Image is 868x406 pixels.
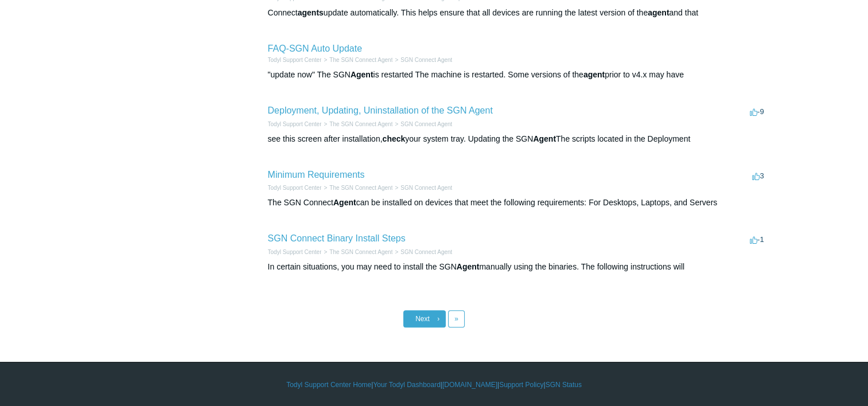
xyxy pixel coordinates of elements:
a: Todyl Support Center [268,57,322,63]
a: Todyl Support Center [268,249,322,255]
li: The SGN Connect Agent [321,248,392,256]
a: Your Todyl Dashboard [373,380,440,390]
li: SGN Connect Agent [392,248,452,256]
a: SGN Connect Agent [400,121,452,127]
a: Todyl Support Center [268,185,322,191]
a: SGN Status [546,380,582,390]
li: The SGN Connect Agent [321,120,392,128]
span: » [454,315,458,323]
span: Next [415,315,430,323]
li: Todyl Support Center [268,248,322,256]
a: FAQ-SGN Auto Update [268,44,363,53]
div: see this screen after installation, your system tray. Updating the SGN The scripts located in the... [268,133,767,145]
em: Agent [533,134,556,143]
li: Todyl Support Center [268,56,322,64]
a: SGN Connect Agent [400,57,452,63]
a: Todyl Support Center Home [286,380,371,390]
a: The SGN Connect Agent [329,121,392,127]
div: The SGN Connect can be installed on devices that meet the following requirements: For Desktops, L... [268,197,767,209]
li: SGN Connect Agent [392,56,452,64]
a: SGN Connect Agent [400,185,452,191]
a: Support Policy [499,380,543,390]
span: › [437,315,439,323]
a: The SGN Connect Agent [329,185,392,191]
a: SGN Connect Agent [400,249,452,255]
li: SGN Connect Agent [392,120,452,128]
a: [DOMAIN_NAME] [442,380,497,390]
em: agents [298,8,324,17]
em: Agent [333,198,356,207]
em: Agent [457,262,480,271]
a: The SGN Connect Agent [329,249,392,255]
div: In certain situations, you may need to install the SGN manually using the binaries. The following... [268,261,767,273]
li: Todyl Support Center [268,120,322,128]
li: The SGN Connect Agent [321,56,392,64]
a: Deployment, Updating, Uninstallation of the SGN Agent [268,106,493,115]
a: The SGN Connect Agent [329,57,392,63]
a: SGN Connect Binary Install Steps [268,233,406,243]
div: | | | | [102,380,767,390]
a: Todyl Support Center [268,121,322,127]
span: 3 [752,171,764,180]
em: agent [583,70,605,79]
a: Minimum Requirements [268,170,365,179]
em: check [383,134,406,143]
li: Todyl Support Center [268,184,322,192]
em: Agent [351,70,373,79]
span: -9 [750,107,764,116]
div: Connect update automatically. This helps ensure that all devices are running the latest version o... [268,7,767,19]
em: agent [648,8,669,17]
div: "update now" The SGN is restarted The machine is restarted. Some versions of the prior to v4.x ma... [268,69,767,81]
li: The SGN Connect Agent [321,184,392,192]
a: Next [403,310,446,327]
span: -1 [750,235,764,244]
li: SGN Connect Agent [392,184,452,192]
